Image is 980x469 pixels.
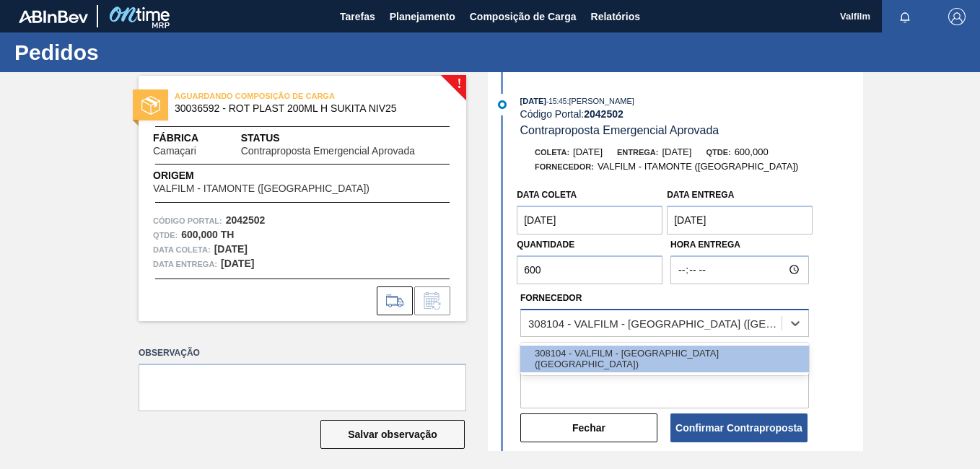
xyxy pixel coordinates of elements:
[520,341,809,361] label: Observações
[377,286,413,315] div: Ir para Composição de Carga
[226,214,266,226] strong: 2042502
[153,168,411,183] span: Origem
[141,96,160,115] img: status
[153,183,369,194] span: VALFILM - ITAMONTE ([GEOGRAPHIC_DATA])
[175,103,437,114] span: 30036592 - ROT PLAST 200ML H SUKITA NIV25
[528,317,783,329] div: 308104 - VALFILM - [GEOGRAPHIC_DATA] ([GEOGRAPHIC_DATA])
[670,234,809,255] label: Hora Entrega
[320,420,465,449] button: Salvar observação
[535,148,569,157] span: Coleta:
[214,243,248,255] strong: [DATE]
[241,131,452,146] span: Status
[175,89,377,103] span: AGUARDANDO COMPOSIÇÃO DE CARGA
[498,100,507,109] img: atual
[520,346,809,372] div: 308104 - VALFILM - [GEOGRAPHIC_DATA] ([GEOGRAPHIC_DATA])
[598,161,799,172] span: VALFILM - ITAMONTE ([GEOGRAPHIC_DATA])
[153,131,241,146] span: Fábrica
[948,8,966,25] img: Logout
[153,214,222,228] span: Código Portal:
[153,146,196,157] span: Camaçari
[139,343,466,364] label: Observação
[520,413,657,442] button: Fechar
[573,146,603,157] span: [DATE]
[221,258,254,269] strong: [DATE]
[153,257,217,271] span: Data entrega:
[153,228,178,242] span: Qtde :
[340,8,375,25] span: Tarefas
[617,148,658,157] span: Entrega:
[14,44,271,61] h1: Pedidos
[667,190,734,200] label: Data Entrega
[153,242,211,257] span: Data coleta:
[662,146,691,157] span: [DATE]
[470,8,577,25] span: Composição de Carga
[520,97,546,105] span: [DATE]
[19,10,88,23] img: TNhmsLtSVTkK8tSr43FrP2fwEKptu5GPRR3wAAAABJRU5ErkJggg==
[882,6,928,27] button: Notificações
[520,293,582,303] label: Fornecedor
[181,229,234,240] strong: 600,000 TH
[517,190,577,200] label: Data coleta
[566,97,634,105] span: : [PERSON_NAME]
[670,413,808,442] button: Confirmar Contraproposta
[706,148,730,157] span: Qtde:
[517,206,662,234] input: dd/mm/yyyy
[517,240,574,250] label: Quantidade
[535,162,594,171] span: Fornecedor:
[390,8,455,25] span: Planejamento
[667,206,813,234] input: dd/mm/yyyy
[520,124,719,136] span: Contraproposta Emergencial Aprovada
[584,108,624,120] strong: 2042502
[591,8,640,25] span: Relatórios
[414,286,450,315] div: Informar alteração no pedido
[520,108,863,120] div: Código Portal:
[546,97,566,105] span: - 15:45
[735,146,769,157] span: 600,000
[241,146,415,157] span: Contraproposta Emergencial Aprovada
